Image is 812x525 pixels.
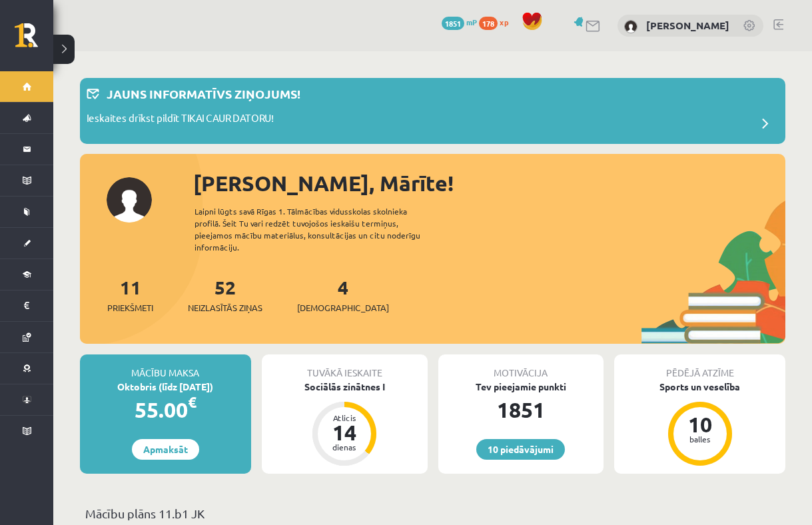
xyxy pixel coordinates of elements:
a: 52Neizlasītās ziņas [188,275,262,314]
div: Mācību maksa [80,354,251,380]
div: Motivācija [438,354,604,380]
span: mP [466,17,477,27]
span: xp [500,17,508,27]
a: Sports un veselība 10 balles [614,380,785,468]
div: balles [680,435,720,443]
div: 10 [680,414,720,435]
a: Apmaksāt [132,439,199,460]
a: 10 piedāvājumi [476,439,565,460]
a: Sociālās zinātnes I Atlicis 14 dienas [262,380,428,468]
div: dienas [324,443,364,451]
span: [DEMOGRAPHIC_DATA] [297,301,389,314]
div: Atlicis [324,414,364,422]
div: Pēdējā atzīme [614,354,785,380]
a: Jauns informatīvs ziņojums! Ieskaites drīkst pildīt TIKAI CAUR DATORU! [87,85,779,137]
a: 4[DEMOGRAPHIC_DATA] [297,275,389,314]
span: 1851 [442,17,464,30]
div: Sociālās zinātnes I [262,380,428,394]
div: [PERSON_NAME], Mārīte! [193,167,785,199]
p: Jauns informatīvs ziņojums! [107,85,300,103]
a: [PERSON_NAME] [646,19,729,32]
div: Tuvākā ieskaite [262,354,428,380]
div: 14 [324,422,364,443]
div: Tev pieejamie punkti [438,380,604,394]
div: 55.00 [80,394,251,426]
span: 178 [479,17,498,30]
div: 1851 [438,394,604,426]
span: € [188,392,197,412]
div: Sports un veselība [614,380,785,394]
p: Mācību plāns 11.b1 JK [85,504,780,522]
img: Mārīte Baranovska [624,20,637,33]
a: 178 xp [479,17,515,27]
a: 11Priekšmeti [107,275,153,314]
a: Rīgas 1. Tālmācības vidusskola [15,23,53,57]
a: 1851 mP [442,17,477,27]
span: Neizlasītās ziņas [188,301,262,314]
p: Ieskaites drīkst pildīt TIKAI CAUR DATORU! [87,111,274,129]
div: Oktobris (līdz [DATE]) [80,380,251,394]
div: Laipni lūgts savā Rīgas 1. Tālmācības vidusskolas skolnieka profilā. Šeit Tu vari redzēt tuvojošo... [195,205,444,253]
span: Priekšmeti [107,301,153,314]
